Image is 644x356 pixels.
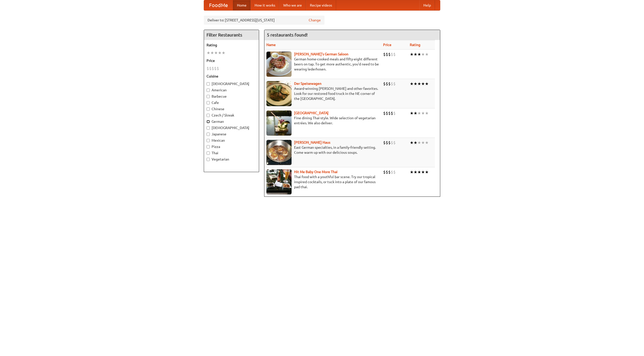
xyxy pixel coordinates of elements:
a: How it works [251,0,279,10]
li: ★ [414,140,417,145]
a: [PERSON_NAME]'s German Saloon [294,52,348,56]
img: esthers.jpg [266,52,292,77]
li: ★ [410,169,414,175]
li: $ [383,52,386,57]
li: $ [391,140,393,145]
li: $ [212,66,214,71]
a: Price [383,43,391,47]
label: [DEMOGRAPHIC_DATA] [207,125,256,130]
label: Thai [207,150,256,155]
li: ★ [414,110,417,116]
li: ★ [421,140,425,145]
li: $ [388,169,391,175]
li: $ [393,140,396,145]
a: FoodMe [204,0,233,10]
input: [DEMOGRAPHIC_DATA] [207,82,210,86]
label: [DEMOGRAPHIC_DATA] [207,81,256,86]
img: satay.jpg [266,110,292,136]
a: [PERSON_NAME] Haus [294,140,330,144]
a: Help [419,0,435,10]
h5: Price [207,58,256,63]
li: ★ [421,169,425,175]
li: $ [388,110,391,116]
a: Name [266,43,276,47]
input: Czech / Slovak [207,114,210,117]
b: Hit Me Baby One More Thai [294,170,338,174]
li: ★ [410,140,414,145]
label: Pizza [207,144,256,149]
li: ★ [421,52,425,57]
li: $ [393,81,396,87]
img: babythai.jpg [266,169,292,194]
li: $ [386,169,388,175]
li: ★ [210,50,214,56]
li: ★ [410,110,414,116]
img: kohlhaus.jpg [266,140,292,165]
li: ★ [417,81,421,87]
li: ★ [425,169,429,175]
li: $ [386,110,388,116]
a: Recipe videos [306,0,336,10]
li: ★ [417,110,421,116]
input: American [207,89,210,92]
input: Pizza [207,145,210,148]
li: $ [383,169,386,175]
li: ★ [222,50,225,56]
li: $ [393,110,396,116]
li: $ [383,140,386,145]
li: ★ [410,52,414,57]
a: Change [309,18,321,23]
input: Chinese [207,107,210,111]
li: $ [388,52,391,57]
li: $ [217,66,219,71]
div: Deliver to: [STREET_ADDRESS][US_STATE] [204,16,325,25]
li: $ [391,81,393,87]
li: ★ [218,50,222,56]
li: ★ [414,52,417,57]
label: Cafe [207,100,256,105]
p: Fine dining Thai-style. Wide selection of vegetarian entrées. We also deliver. [266,115,379,126]
label: Czech / Slovak [207,113,256,118]
label: Chinese [207,106,256,111]
input: Mexican [207,139,210,142]
li: $ [391,110,393,116]
ng-pluralize: 5 restaurants found! [267,32,308,37]
label: Mexican [207,138,256,143]
li: $ [391,169,393,175]
li: ★ [410,81,414,87]
li: ★ [414,169,417,175]
h5: Cuisine [207,74,256,79]
li: $ [386,81,388,87]
li: $ [388,140,391,145]
a: Who we are [279,0,306,10]
input: Vegetarian [207,158,210,161]
li: $ [386,140,388,145]
p: Award-winning [PERSON_NAME] and other favorites. Look for our restored food truck in the NE corne... [266,86,379,101]
li: $ [207,66,209,71]
li: ★ [417,169,421,175]
input: Japanese [207,133,210,136]
b: Der Speisewagen [294,82,321,86]
li: ★ [207,50,210,56]
input: [DEMOGRAPHIC_DATA] [207,126,210,130]
li: $ [383,81,386,87]
p: East German specialties, in a family-friendly setting. Come warm up with our delicious soups. [266,145,379,155]
label: German [207,119,256,124]
li: ★ [425,81,429,87]
p: German home-cooked meals and fifty-eight different beers on tap. To get more authentic, you'd nee... [266,57,379,72]
li: ★ [425,110,429,116]
li: ★ [417,52,421,57]
img: speisewagen.jpg [266,81,292,106]
label: Japanese [207,132,256,137]
li: $ [214,66,217,71]
p: Thai food with a youthful bar scene. Try our tropical inspired cocktails, or tuck into a plate of... [266,174,379,189]
h5: Rating [207,43,256,48]
li: ★ [425,52,429,57]
a: [GEOGRAPHIC_DATA] [294,111,329,115]
li: ★ [421,81,425,87]
li: ★ [214,50,218,56]
input: Barbecue [207,95,210,98]
li: $ [209,66,212,71]
input: Thai [207,151,210,155]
